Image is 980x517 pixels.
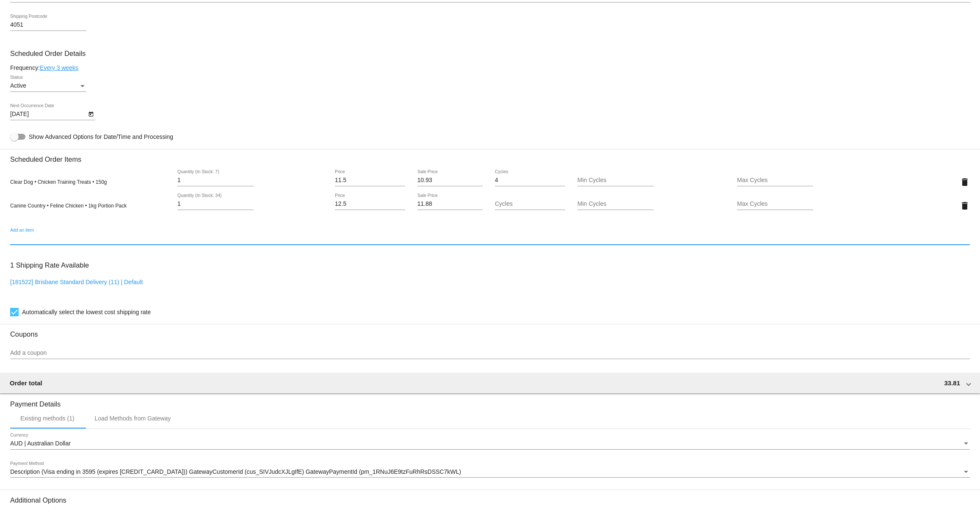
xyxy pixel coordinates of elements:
[10,22,86,28] input: Shipping Postcode
[10,324,970,338] h3: Coupons
[495,201,565,207] input: Cycles
[737,201,813,207] input: Max Cycles
[10,203,127,209] span: Canine Country • Feline Chicken • 1kg Portion Pack
[10,83,86,89] mat-select: Status
[10,468,461,475] span: Description (Visa ending in 3595 (expires [CREDIT_CARD_DATA])) GatewayCustomerId (cus_SIVJudcXJLg...
[10,256,89,274] h3: 1 Shipping Rate Available
[177,201,254,207] input: Quantity (In Stock: 34)
[10,64,970,71] div: Frequency:
[40,64,78,71] a: Every 3 weeks
[10,149,970,163] h3: Scheduled Order Items
[177,177,254,184] input: Quantity (In Stock: 7)
[10,440,970,447] mat-select: Currency
[960,177,970,187] mat-icon: delete
[86,109,95,118] button: Open calendar
[960,201,970,211] mat-icon: delete
[20,415,75,422] div: Existing methods (1)
[335,177,405,184] input: Price
[577,177,654,184] input: Min Cycles
[10,350,970,357] input: Add a coupon
[22,307,151,317] span: Automatically select the lowest cost shipping rate
[10,440,71,447] span: AUD | Australian Dollar
[10,496,970,504] h3: Additional Options
[944,379,960,387] span: 33.81
[495,177,565,184] input: Cycles
[10,50,970,58] h3: Scheduled Order Details
[10,279,143,285] a: [181522] Brisbane Standard Delivery (11) | Default
[417,177,483,184] input: Sale Price
[95,415,171,422] div: Load Methods from Gateway
[737,177,813,184] input: Max Cycles
[10,394,970,408] h3: Payment Details
[10,379,42,387] span: Order total
[335,201,405,207] input: Price
[10,469,970,476] mat-select: Payment Method
[577,201,654,207] input: Min Cycles
[10,111,86,118] input: Next Occurrence Date
[10,235,970,242] input: Add an item
[10,82,26,89] span: Active
[417,201,483,207] input: Sale Price
[29,133,173,141] span: Show Advanced Options for Date/Time and Processing
[10,179,107,185] span: Clear Dog • Chicken Training Treats • 150g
